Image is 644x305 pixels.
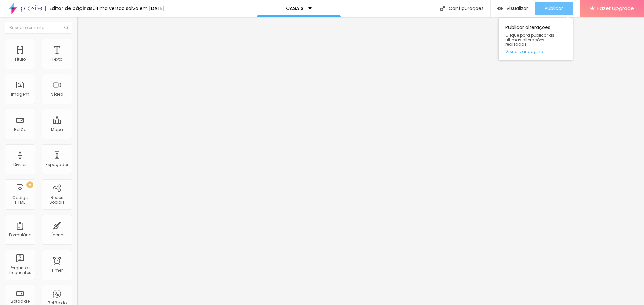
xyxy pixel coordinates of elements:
span: Visualizar [506,6,528,11]
span: Publicar [545,6,563,11]
div: Última versão salva em [DATE] [93,6,165,11]
div: Formulário [9,233,31,237]
span: Fazer Upgrade [597,5,634,11]
div: Divisor [13,162,27,167]
img: Icone [440,6,445,11]
div: Título [14,57,26,62]
iframe: Editor [77,17,644,305]
div: Espaçador [46,162,68,167]
input: Buscar elemento [5,22,72,34]
div: Ícone [51,233,63,237]
button: Publicar [535,2,573,15]
span: Clique para publicar as ultimas alterações reaizadas [505,33,566,47]
div: Timer [51,268,63,273]
div: Perguntas frequentes [7,265,33,275]
div: Redes Sociais [44,195,70,205]
p: CASAIS [286,6,303,11]
div: Mapa [51,127,63,132]
div: Botão [14,127,26,132]
img: Icone [64,26,68,30]
button: Visualizar [491,2,535,15]
a: Visualizar página [505,49,566,54]
div: Imagem [11,92,29,97]
div: Vídeo [51,92,63,97]
div: Código HTML [7,195,33,205]
div: Texto [52,57,62,62]
div: Publicar alterações [499,18,573,60]
div: Editor de páginas [45,6,93,11]
img: view-1.svg [497,6,503,11]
